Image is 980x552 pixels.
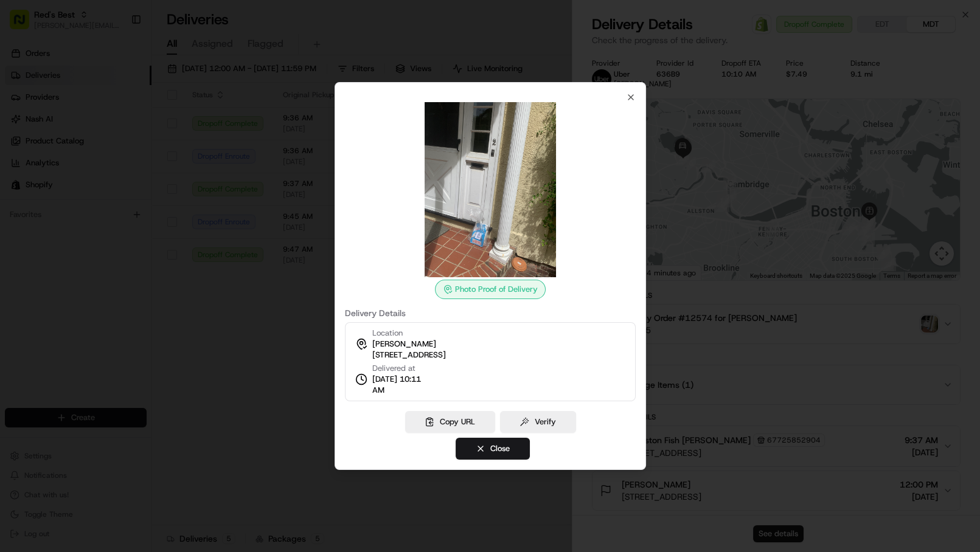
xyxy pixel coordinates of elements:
button: Verify [499,411,575,433]
a: 💻API Documentation [98,171,200,193]
span: [DATE] 10:11 AM [372,374,428,396]
img: 1736555255976-a54dd68f-1ca7-489b-9aae-adbdc363a1c4 [12,116,34,138]
span: API Documentation [115,176,195,188]
span: [PERSON_NAME] [372,339,436,350]
span: Location [372,328,403,339]
div: 💻 [103,178,113,187]
label: Delivery Details [345,309,636,317]
button: Start new chat [207,120,221,134]
div: Photo Proof of Delivery [435,280,546,299]
input: Clear [32,78,201,91]
span: [STREET_ADDRESS] [372,350,446,361]
div: 📗 [12,178,22,187]
div: Start new chat [41,116,200,128]
span: Delivered at [372,363,428,374]
span: Pylon [121,206,147,215]
div: We're available if you need us! [41,128,154,138]
img: photo_proof_of_delivery image [403,102,578,277]
img: Nash [12,12,36,36]
a: 📗Knowledge Base [7,171,98,193]
p: Welcome 👋 [12,49,221,68]
a: Powered byPylon [86,205,147,215]
button: Close [456,438,530,460]
button: Copy URL [405,411,495,433]
span: Knowledge Base [24,176,93,188]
